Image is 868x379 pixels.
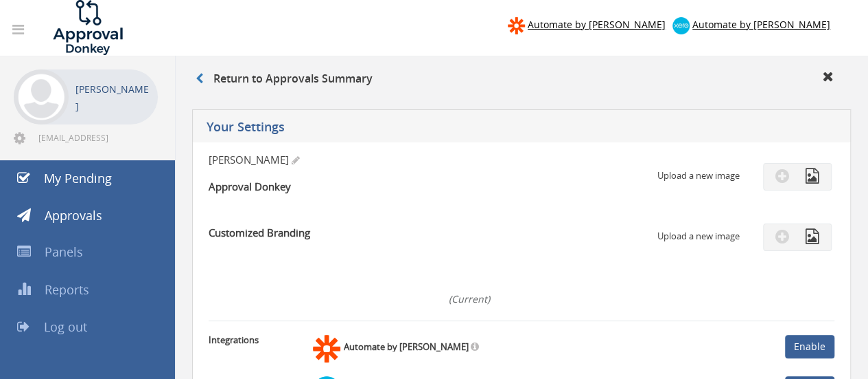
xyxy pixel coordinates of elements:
span: [PERSON_NAME] [209,153,289,166]
span: Reports [45,281,89,298]
span: Automate by [PERSON_NAME] [692,18,830,31]
span: Log out [44,318,87,335]
p: [PERSON_NAME] [75,80,151,115]
a: Enable [785,335,834,358]
span: Automate by [PERSON_NAME] [528,18,666,31]
span: [EMAIL_ADDRESS][DOMAIN_NAME] [38,132,155,143]
span: My Pending [44,170,112,186]
strong: Automate by [PERSON_NAME] [344,340,469,353]
h3: Return to Approvals Summary [196,73,373,85]
img: xero-logo.png [672,17,690,34]
span: Approvals [45,207,102,224]
strong: Customized Branding [209,226,310,239]
span: (Current) [449,292,490,306]
strong: Approval Donkey [209,180,291,193]
p: Upload a new image [657,230,740,243]
h5: Your Settings [207,120,587,138]
span: Panels [45,243,83,260]
img: zapier-logomark.png [508,17,525,34]
p: Upload a new image [657,169,740,182]
strong: Integrations [209,334,259,346]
